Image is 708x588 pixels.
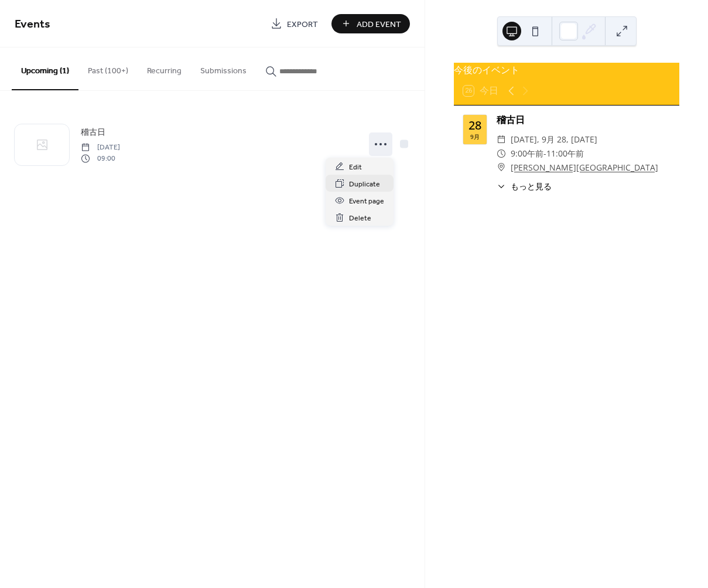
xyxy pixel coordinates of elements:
button: Submissions [191,47,256,89]
span: 11:00午前 [546,147,584,161]
span: - [543,147,546,161]
button: Recurring [138,47,191,89]
span: 稽古日 [81,127,105,139]
span: Events [15,13,50,36]
button: Add Event [331,14,410,33]
span: Export [287,18,318,30]
div: ​ [497,147,506,161]
div: 今後のイベント [454,63,679,77]
div: 9月 [470,134,480,140]
div: 稽古日 [497,113,670,127]
div: ​ [497,180,506,192]
span: Add Event [357,18,401,30]
a: Export [262,14,327,33]
a: [PERSON_NAME][GEOGRAPHIC_DATA] [511,161,658,175]
button: Past (100+) [78,47,138,89]
span: 9:00午前 [511,147,543,161]
span: 09:00 [81,153,120,164]
span: [DATE] [81,142,120,153]
span: Delete [349,212,371,225]
div: ​ [497,161,506,175]
span: [DATE], 9月 28, [DATE] [511,132,597,147]
div: 28 [468,120,481,131]
a: 稽古日 [81,125,105,139]
span: Edit [349,161,362,174]
div: ​ [497,132,506,147]
button: ​もっと見る [497,180,552,192]
button: Upcoming (1) [12,47,78,90]
span: Duplicate [349,178,380,191]
span: もっと見る [511,180,552,192]
span: Event page [349,195,384,208]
